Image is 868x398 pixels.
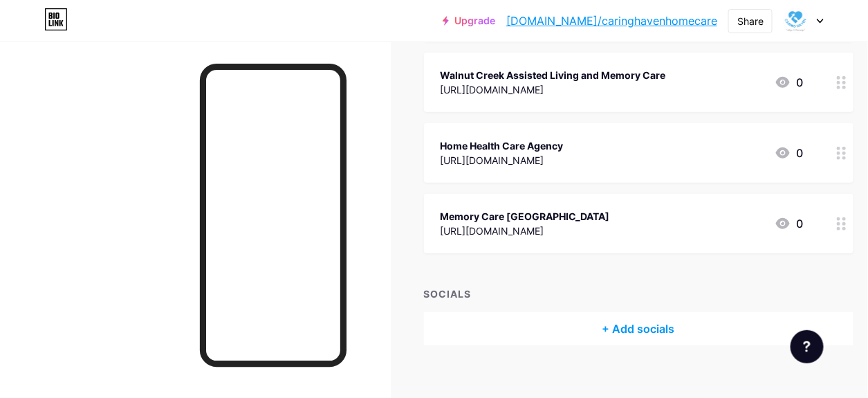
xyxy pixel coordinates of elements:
div: SOCIALS [424,287,853,301]
div: [URL][DOMAIN_NAME] [441,224,610,238]
div: 0 [775,74,804,91]
a: [DOMAIN_NAME]/caringhavenhomecare [506,12,717,29]
div: [URL][DOMAIN_NAME] [441,82,666,97]
div: Share [737,14,764,28]
div: Memory Care [GEOGRAPHIC_DATA] [441,209,610,224]
div: Home Health Care Agency [441,138,564,153]
a: Upgrade [443,15,495,26]
div: + Add socials [424,312,853,345]
div: 0 [775,145,804,161]
img: caringhavenhomecare [783,8,809,34]
div: Walnut Creek Assisted Living and Memory Care [441,68,666,82]
div: 0 [775,215,804,232]
div: [URL][DOMAIN_NAME] [441,153,564,168]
